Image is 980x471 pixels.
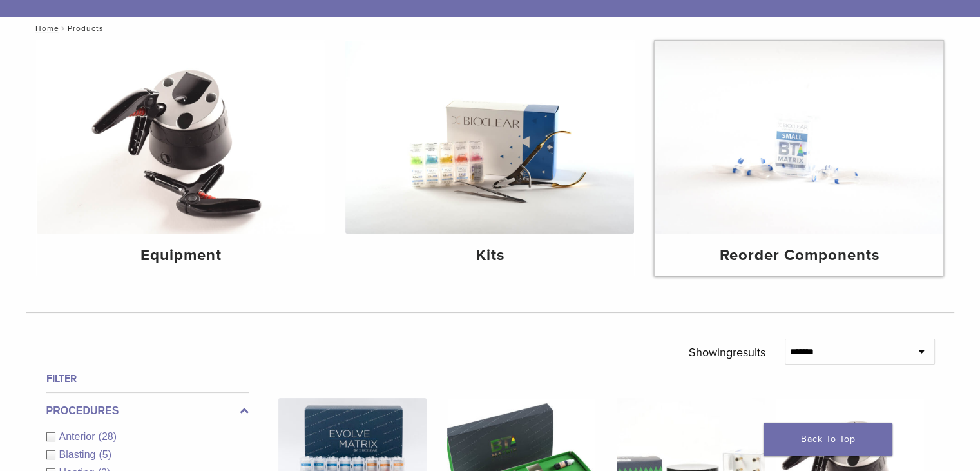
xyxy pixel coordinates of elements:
[59,25,68,32] span: /
[665,244,933,267] h4: Reorder Components
[46,403,249,419] label: Procedures
[655,41,943,276] a: Reorder Components
[689,339,765,366] p: Showing results
[345,41,634,276] a: Kits
[47,244,315,267] h4: Equipment
[356,244,624,267] h4: Kits
[37,41,325,276] a: Equipment
[32,24,59,33] a: Home
[655,41,943,234] img: Reorder Components
[764,423,892,456] a: Back To Top
[345,41,634,234] img: Kits
[99,449,111,460] span: (5)
[26,17,954,40] nav: Products
[59,431,99,442] span: Anterior
[46,371,249,386] h4: Filter
[59,449,99,460] span: Blasting
[99,431,117,442] span: (28)
[37,41,325,234] img: Equipment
